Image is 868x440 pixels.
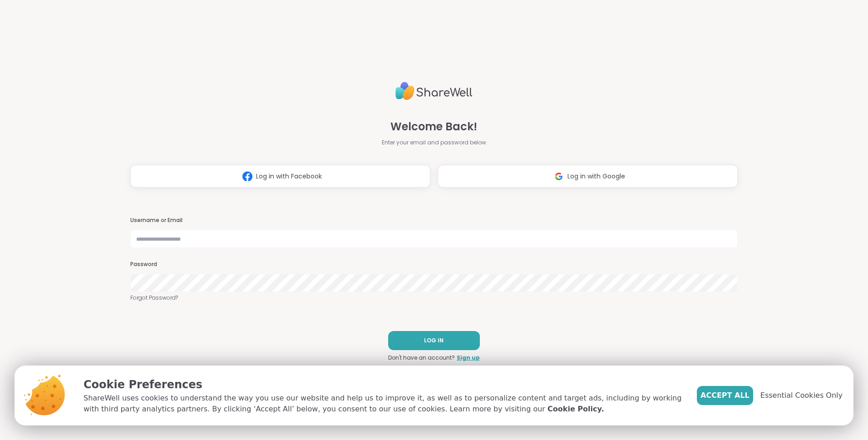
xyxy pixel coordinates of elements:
[760,390,843,401] span: Essential Cookies Only
[395,78,473,104] img: ShareWell Logo
[388,331,480,350] button: LOG IN
[84,376,682,393] p: Cookie Preferences
[130,217,738,224] h3: Username or Email
[130,294,738,302] a: Forgot Password?
[388,354,455,362] span: Don't have an account?
[700,390,750,401] span: Accept All
[130,261,738,268] h3: Password
[567,172,625,181] span: Log in with Google
[382,138,486,147] span: Enter your email and password below
[424,336,444,345] span: LOG IN
[256,172,322,181] span: Log in with Facebook
[239,168,256,185] img: ShareWell Logomark
[130,165,430,188] button: Log in with Facebook
[550,168,567,185] img: ShareWell Logomark
[84,393,682,415] p: ShareWell uses cookies to understand the way you use our website and help us to improve it, as we...
[438,165,738,188] button: Log in with Google
[697,386,753,405] button: Accept All
[457,354,480,362] a: Sign up
[390,119,477,135] span: Welcome Back!
[547,404,604,415] a: Cookie Policy.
